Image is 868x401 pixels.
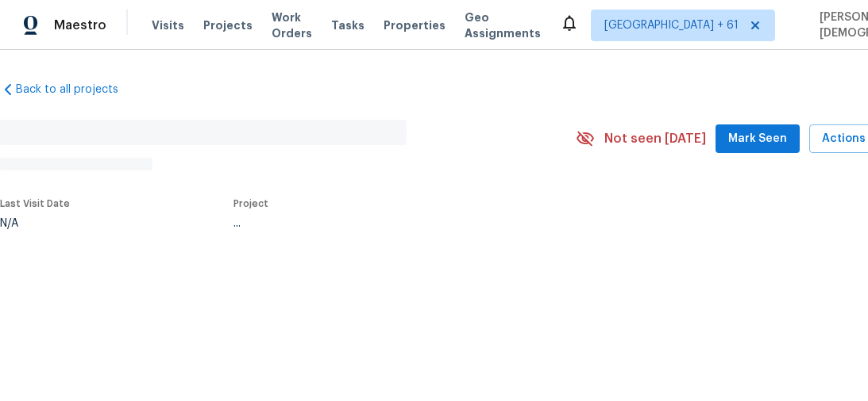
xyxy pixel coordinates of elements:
[465,10,541,41] span: Geo Assignments
[728,129,787,149] span: Mark Seen
[272,10,312,41] span: Work Orders
[54,17,106,33] span: Maestro
[233,199,268,208] span: Project
[331,20,365,31] span: Tasks
[604,17,739,33] span: [GEOGRAPHIC_DATA] + 61
[716,124,800,154] button: Mark Seen
[203,17,253,33] span: Projects
[152,17,184,33] span: Visits
[384,17,446,33] span: Properties
[604,131,706,147] span: Not seen [DATE]
[233,218,538,229] div: ...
